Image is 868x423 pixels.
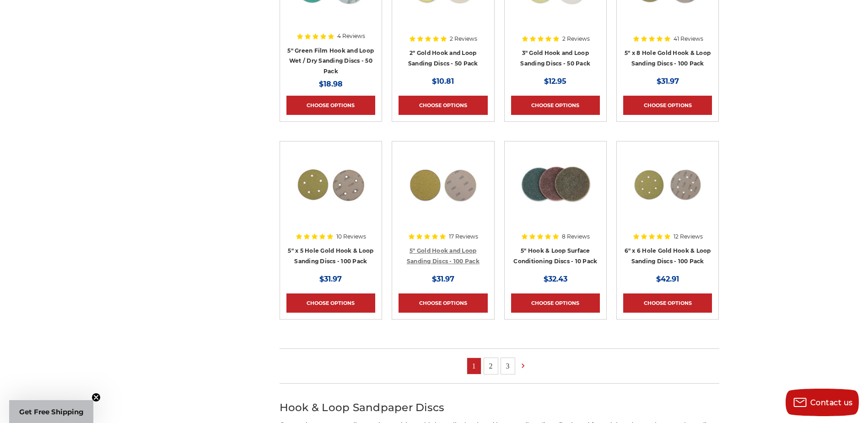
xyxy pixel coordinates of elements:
img: 6 inch 6 hole hook and loop sanding disc [631,148,704,221]
a: 5 inch surface conditioning discs [511,148,600,237]
a: 5 inch 5 hole hook and loop sanding disc [286,148,375,237]
a: gold hook & loop sanding disc stack [399,148,487,237]
a: Choose Options [286,96,375,115]
img: 5 inch 5 hole hook and loop sanding disc [294,148,367,221]
span: 2 Reviews [562,36,590,42]
span: 8 Reviews [562,234,590,239]
div: Get Free ShippingClose teaser [9,400,93,423]
span: $10.81 [432,77,454,86]
a: 1 [467,358,481,374]
span: 17 Reviews [449,234,478,239]
span: $31.97 [657,77,679,86]
span: Get Free Shipping [19,407,84,416]
a: Choose Options [511,293,600,313]
span: $42.91 [656,275,679,283]
img: gold hook & loop sanding disc stack [406,148,480,221]
a: 2 [484,358,498,374]
a: 5" x 5 Hole Gold Hook & Loop Sanding Discs - 100 Pack [288,247,373,265]
span: Contact us [810,398,853,407]
span: $18.98 [319,80,343,88]
a: 6 inch 6 hole hook and loop sanding disc [623,148,712,237]
a: 2" Gold Hook and Loop Sanding Discs - 50 Pack [408,49,478,67]
a: Choose Options [286,293,375,313]
span: 41 Reviews [674,36,703,42]
span: $31.97 [432,275,454,283]
a: 3 [501,358,515,374]
a: 6" x 6 Hole Gold Hook & Loop Sanding Discs - 100 Pack [625,247,711,265]
span: $31.97 [319,275,342,283]
a: 5" Green Film Hook and Loop Wet / Dry Sanding Discs - 50 Pack [287,47,374,75]
a: Choose Options [623,96,712,115]
h2: Hook & Loop Sandpaper Discs [280,400,719,416]
span: 2 Reviews [450,36,477,42]
a: Choose Options [399,293,487,313]
img: 5 inch surface conditioning discs [519,148,592,221]
a: Choose Options [399,96,487,115]
span: 10 Reviews [336,234,366,239]
span: $32.43 [544,275,567,283]
span: $12.95 [544,77,566,86]
span: 12 Reviews [674,234,703,239]
a: 3" Gold Hook and Loop Sanding Discs - 50 Pack [520,49,590,67]
button: Close teaser [92,393,101,402]
a: 5" Hook & Loop Surface Conditioning Discs - 10 Pack [513,247,597,265]
a: Choose Options [511,96,600,115]
a: 5" Gold Hook and Loop Sanding Discs - 100 Pack [407,247,480,265]
a: 5" x 8 Hole Gold Hook & Loop Sanding Discs - 100 Pack [625,49,711,67]
button: Contact us [786,389,859,416]
a: Choose Options [623,293,712,313]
